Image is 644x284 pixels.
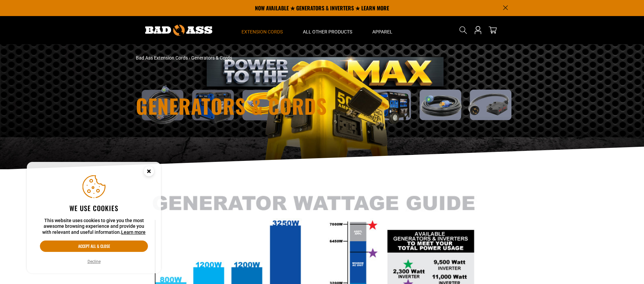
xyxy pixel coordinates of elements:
summary: Apparel [362,16,402,44]
button: Accept all & close [40,241,148,252]
p: This website uses cookies to give you the most awesome browsing experience and provide you with r... [40,218,148,235]
span: Extension Cords [241,29,283,35]
summary: Extension Cords [231,16,293,44]
nav: breadcrumbs [136,55,381,62]
img: Bad Ass Extension Cords [145,25,212,36]
aside: Cookie Consent [27,162,161,274]
span: › [189,55,190,61]
span: All Other Products [303,29,352,35]
button: Decline [86,258,103,265]
span: Generators & Cords [191,55,232,61]
span: Apparel [372,29,392,35]
a: Learn more [121,229,146,235]
summary: Search [458,25,469,35]
h1: Generators & Cords [136,96,381,116]
h2: We use cookies [40,204,148,212]
a: Bad Ass Extension Cords [136,55,188,61]
summary: All Other Products [293,16,362,44]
